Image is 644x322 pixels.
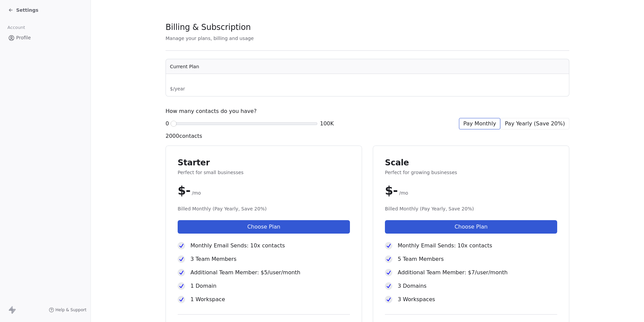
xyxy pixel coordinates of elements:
[4,23,28,33] span: Account
[190,255,237,263] span: 3 Team Members
[190,269,300,277] span: Additional Team Member: $5/user/month
[178,169,350,176] span: Perfect for small businesses
[190,295,225,304] span: 1 Workspace
[320,120,334,128] span: 100K
[178,158,350,168] span: Starter
[166,132,202,140] span: 2000 contacts
[170,85,527,92] span: $ / year
[8,7,38,13] a: Settings
[16,7,38,13] span: Settings
[398,282,427,290] span: 3 Domains
[398,255,444,263] span: 5 Team Members
[166,120,169,128] span: 0
[49,307,86,313] a: Help & Support
[385,220,557,234] button: Choose Plan
[398,269,508,277] span: Additional Team Member: $7/user/month
[463,120,496,128] span: Pay Monthly
[190,282,216,290] span: 1 Domain
[192,190,201,196] span: /mo
[178,205,350,212] span: Billed Monthly (Pay Yearly, Save 20%)
[178,184,190,197] span: $ -
[385,169,557,176] span: Perfect for growing businesses
[166,22,251,32] span: Billing & Subscription
[385,184,398,197] span: $ -
[178,220,350,234] button: Choose Plan
[398,242,492,250] span: Monthly Email Sends: 10x contacts
[166,107,257,115] span: How many contacts do you have?
[385,205,557,212] span: Billed Monthly (Pay Yearly, Save 20%)
[56,307,86,313] span: Help & Support
[166,36,254,41] span: Manage your plans, billing and usage
[16,34,31,41] span: Profile
[166,59,569,74] th: Current Plan
[399,190,408,196] span: /mo
[5,32,85,43] a: Profile
[385,158,557,168] span: Scale
[505,120,565,128] span: Pay Yearly (Save 20%)
[190,242,285,250] span: Monthly Email Sends: 10x contacts
[398,295,435,304] span: 3 Workspaces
